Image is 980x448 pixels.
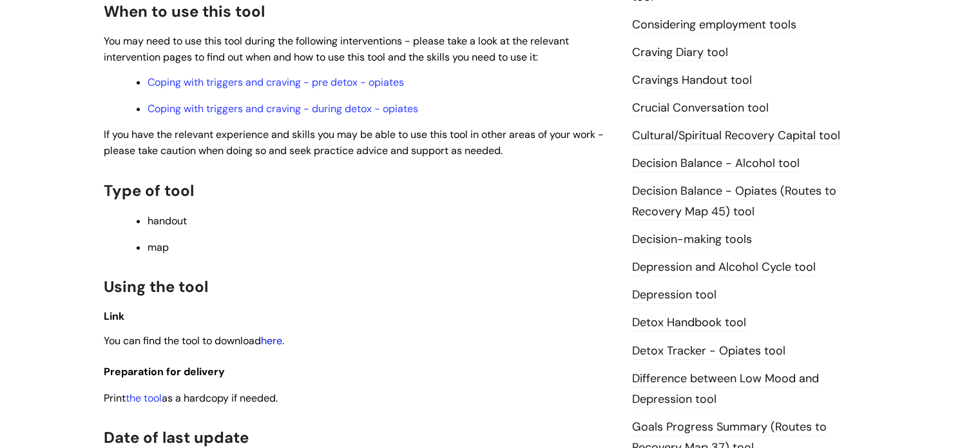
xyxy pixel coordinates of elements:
a: Cravings Handout tool [632,72,752,89]
span: Date of last update [104,427,249,447]
span: If you have the relevant experience and skills you may be able to use this tool in other areas of... [104,128,604,157]
a: the tool [126,391,162,405]
span: You may need to use this tool during the following interventions - please take a look at the rele... [104,34,569,64]
span: When to use this tool [104,1,265,21]
a: Decision-making tools [632,231,752,248]
span: Using the tool [104,277,208,297]
a: Decision Balance - Opiates (Routes to Recovery Map 45) tool [632,183,836,220]
a: Craving Diary tool [632,44,728,61]
a: Coping with triggers and craving - pre detox - opiates [148,75,404,89]
span: map [148,240,169,254]
a: here [261,334,282,347]
a: Decision Balance - Alcohol tool [632,155,800,172]
a: Coping with triggers and craving - during detox - opiates [148,102,418,115]
span: Print [104,391,126,405]
a: Detox Handbook tool [632,315,746,331]
span: as a hardcopy if needed. [126,391,278,405]
a: Cultural/Spiritual Recovery Capital tool [632,128,840,144]
span: handout [148,214,187,228]
span: Preparation for delivery [104,365,225,378]
span: Type of tool [104,180,194,200]
span: You can find the tool to download . [104,334,284,347]
span: Link [104,309,124,323]
a: Detox Tracker - Opiates tool [632,343,785,360]
a: Considering employment tools [632,17,796,34]
a: Difference between Low Mood and Depression tool [632,371,819,408]
a: Crucial Conversation tool [632,100,769,117]
a: Depression and Alcohol Cycle tool [632,259,816,276]
a: Depression tool [632,287,716,304]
